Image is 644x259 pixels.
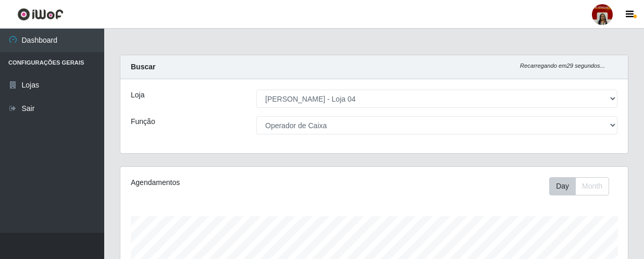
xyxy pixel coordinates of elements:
i: Recarregando em 29 segundos... [520,63,605,69]
label: Função [131,116,155,127]
div: First group [549,177,609,195]
button: Day [549,177,576,195]
label: Loja [131,90,144,101]
div: Toolbar with button groups [549,177,617,195]
strong: Buscar [131,63,155,71]
button: Month [575,177,609,195]
div: Agendamentos [131,177,325,188]
img: CoreUI Logo [17,8,64,21]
